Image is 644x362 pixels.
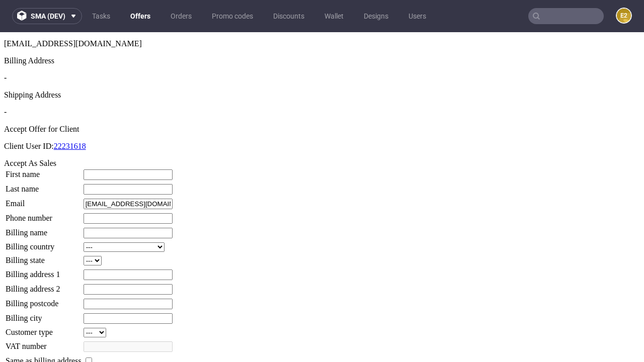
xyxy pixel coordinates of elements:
[5,323,82,334] td: Same as billing address
[5,151,82,163] td: Last name
[403,8,432,24] a: Users
[4,24,640,33] div: Billing Address
[4,58,640,67] div: Shipping Address
[5,180,82,192] td: Phone number
[124,8,156,24] a: Offers
[4,75,7,84] span: -
[5,266,82,278] td: Billing postcode
[54,110,86,118] a: 22231618
[267,8,310,24] a: Discounts
[4,127,640,136] div: Accept As Sales
[617,9,631,23] figcaption: e2
[5,251,82,263] td: Billing address 2
[5,237,82,248] td: Billing address 1
[5,166,82,177] td: Email
[5,195,82,207] td: Billing name
[318,8,350,24] a: Wallet
[31,13,65,20] span: sma (dev)
[5,281,82,292] td: Billing city
[4,110,640,119] p: Client User ID:
[4,7,142,16] span: [EMAIL_ADDRESS][DOMAIN_NAME]
[5,295,82,306] td: Customer type
[5,210,82,220] td: Billing country
[206,8,259,24] a: Promo codes
[5,309,82,320] td: VAT number
[165,8,198,24] a: Orders
[5,137,82,148] td: First name
[12,8,82,24] button: sma (dev)
[86,8,116,24] a: Tasks
[5,223,82,234] td: Billing state
[358,8,394,24] a: Designs
[4,41,7,50] span: -
[4,93,640,102] div: Accept Offer for Client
